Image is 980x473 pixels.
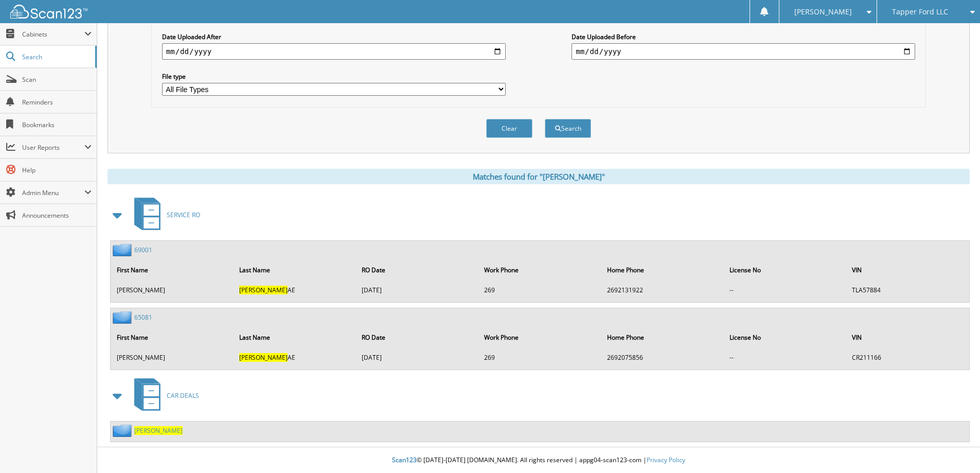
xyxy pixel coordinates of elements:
a: 65081 [134,313,152,322]
label: Date Uploaded Before [572,32,915,41]
img: folder2.png [113,424,134,437]
span: Scan [22,75,92,84]
span: Scan123 [392,456,417,464]
td: 269 [479,282,600,299]
th: First Name [112,259,233,281]
span: [PERSON_NAME] [794,9,852,15]
td: CR211166 [847,349,968,366]
div: © [DATE]-[DATE] [DOMAIN_NAME]. All rights reserved | appg04-scan123-com | [97,448,980,473]
span: Cabinets [22,30,84,39]
td: [PERSON_NAME] [112,282,233,299]
th: RO Date [357,327,478,348]
input: start [162,43,506,60]
img: folder2.png [113,311,134,324]
th: Work Phone [479,259,600,281]
td: AE [234,282,355,299]
span: Admin Menu [22,188,84,197]
span: Bookmarks [22,120,92,129]
td: [DATE] [357,282,478,299]
th: License No [724,327,846,348]
th: License No [724,259,846,281]
label: File type [162,72,506,81]
td: 269 [479,349,600,366]
input: end [572,43,915,60]
span: Reminders [22,98,92,107]
span: Tapper Ford LLC [892,9,948,15]
span: Search [22,52,90,61]
a: CAR DEALS [128,375,199,416]
td: 2692075856 [602,349,723,366]
td: [DATE] [357,349,478,366]
th: Home Phone [602,327,723,348]
a: 69001 [134,246,152,254]
span: [PERSON_NAME] [239,286,288,294]
td: -- [724,349,846,366]
th: Last Name [234,327,355,348]
td: -- [724,282,846,299]
span: Announcements [22,211,92,220]
a: [PERSON_NAME] [134,426,183,435]
button: Clear [486,119,532,138]
td: TLA57884 [847,282,968,299]
td: [PERSON_NAME] [112,349,233,366]
th: Work Phone [479,327,600,348]
img: scan123-logo-white.svg [10,5,87,19]
th: Last Name [234,259,355,281]
th: VIN [847,259,968,281]
span: CAR DEALS [167,391,199,400]
th: Home Phone [602,259,723,281]
a: SERVICE RO [128,195,200,235]
span: [PERSON_NAME] [239,353,288,362]
button: Search [545,119,591,138]
label: Date Uploaded After [162,32,506,41]
span: Help [22,166,92,174]
iframe: Chat Widget [929,424,980,473]
span: SERVICE RO [167,211,200,219]
td: 2692131922 [602,282,723,299]
td: AE [234,349,355,366]
span: User Reports [22,143,84,152]
th: First Name [112,327,233,348]
div: Matches found for "[PERSON_NAME]" [108,169,970,184]
img: folder2.png [113,243,134,256]
th: VIN [847,327,968,348]
a: Privacy Policy [647,456,685,464]
th: RO Date [357,259,478,281]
